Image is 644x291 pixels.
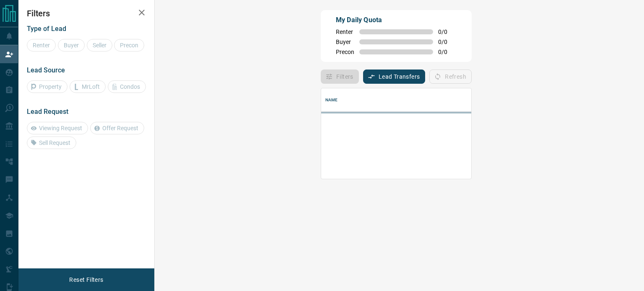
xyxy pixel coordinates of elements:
[27,25,66,33] span: Type of Lead
[363,70,426,84] button: Lead Transfers
[27,8,146,18] h2: Filters
[438,39,457,45] span: 0 / 0
[336,39,354,45] span: Buyer
[64,273,109,287] button: Reset Filters
[321,88,476,112] div: Name
[325,88,338,112] div: Name
[336,15,457,25] p: My Daily Quota
[336,49,354,55] span: Precon
[27,108,68,116] span: Lead Request
[336,28,354,35] span: Renter
[438,28,457,35] span: 0 / 0
[438,49,457,55] span: 0 / 0
[27,66,65,74] span: Lead Source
